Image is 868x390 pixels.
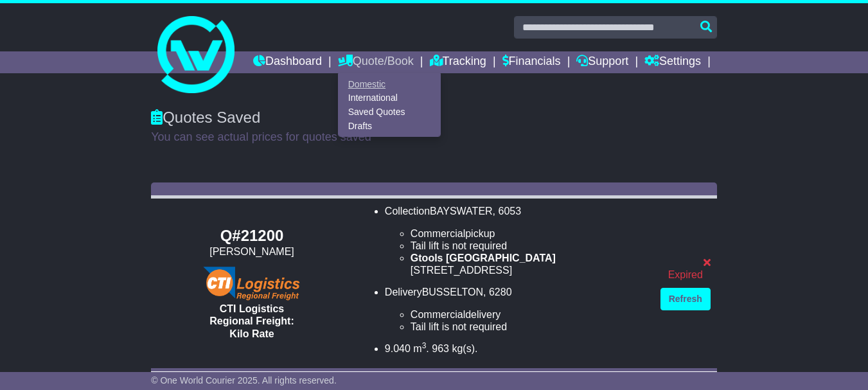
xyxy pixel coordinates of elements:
[422,341,427,350] sup: 3
[452,343,477,354] span: kg(s).
[339,91,440,105] a: International
[644,51,701,73] a: Settings
[151,375,337,386] span: © One World Courier 2025. All rights reserved.
[576,51,628,73] a: Support
[339,77,440,91] a: Domestic
[151,109,717,127] div: Quotes Saved
[483,287,511,297] span: , 6280
[385,343,411,354] span: 9.040
[493,206,521,217] span: , 6053
[385,205,648,276] li: Collection
[157,227,346,245] div: Q#21200
[151,130,717,145] p: You can see actual prices for quotes saved
[411,264,648,276] div: [STREET_ADDRESS]
[502,51,561,73] a: Financials
[411,321,648,333] li: Tail lift is not required
[209,303,294,339] span: CTI Logistics Regional Freight: Kilo Rate
[253,51,322,73] a: Dashboard
[430,51,486,73] a: Tracking
[338,73,441,137] div: Quote/Book
[432,343,449,354] span: 963
[660,269,711,281] div: Expired
[411,240,648,252] li: Tail lift is not required
[338,51,414,73] a: Quote/Book
[430,206,493,217] span: BAYSWATER
[200,264,305,303] img: CTI Logistics Regional Freight: Kilo Rate
[411,227,648,240] li: pickup
[411,308,648,321] li: delivery
[411,252,648,264] div: Gtools [GEOGRAPHIC_DATA]
[157,245,346,258] div: [PERSON_NAME]
[411,228,465,239] span: Commercial
[385,286,648,333] li: Delivery
[660,288,711,310] a: Refresh
[413,343,429,354] span: m .
[339,105,440,120] a: Saved Quotes
[422,287,483,297] span: BUSSELTON
[339,119,440,133] a: Drafts
[411,309,465,320] span: Commercial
